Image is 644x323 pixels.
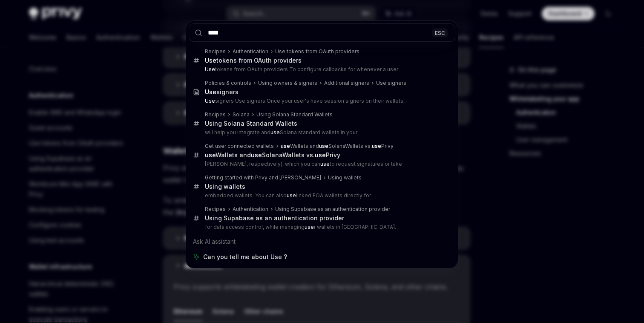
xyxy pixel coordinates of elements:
[205,98,437,104] p: signers Use signers Once your user's have session signers on their wallets,
[205,66,215,72] b: Use
[305,224,314,230] b: use
[270,129,280,136] b: use
[256,111,333,118] div: Using Solana Standard Wallets
[328,174,362,181] div: Using wallets
[233,48,268,55] div: Authentication
[376,80,406,87] div: Use signers
[205,88,239,96] div: signers
[205,161,437,167] p: [PERSON_NAME], respectively), which you can to request signatures or take
[205,206,226,213] div: Recipes
[205,224,437,231] p: for data access control, while managing r wallets in [GEOGRAPHIC_DATA].
[324,80,369,87] div: Additional signers
[281,143,394,150] div: Wallets and SolanaWallets vs. Privy
[205,57,216,64] b: Use
[205,151,216,159] b: use
[205,48,226,55] div: Recipes
[205,192,437,199] p: embedded wallets. You can also linked EOA wallets directly for
[205,174,321,181] div: Getting started with Privy and [PERSON_NAME]
[287,192,296,199] b: use
[205,143,274,150] div: Get user connected wallets
[205,111,226,118] div: Recipes
[258,80,317,87] div: Using owners & signers
[205,88,216,95] b: Use
[203,253,287,261] span: Can you tell me about Use ?
[205,80,251,87] div: Policies & controls
[275,206,390,213] div: Using Supabase as an authentication provider
[233,206,268,213] div: Authentication
[205,129,437,136] p: will help you integrate and Solana standard wallets in your
[205,120,297,127] div: Using Solana Standard Wallets
[319,143,328,149] b: use
[205,98,215,104] b: Use
[275,48,359,55] div: Use tokens from OAuth providers
[205,66,437,73] p: tokens from OAuth providers To configure callbacks for whenever a user
[205,151,340,159] div: Wallets and SolanaWallets vs. Privy
[281,143,290,149] b: use
[205,214,344,222] div: Using Supabase as an authentication provider
[432,28,448,37] div: ESC
[205,57,302,64] div: tokens from OAuth providers
[320,161,330,167] b: use
[372,143,381,149] b: use
[251,151,262,159] b: use
[189,234,455,249] div: Ask AI assistant
[315,151,326,159] b: use
[233,111,250,118] div: Solana
[205,183,245,190] div: Using wallets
